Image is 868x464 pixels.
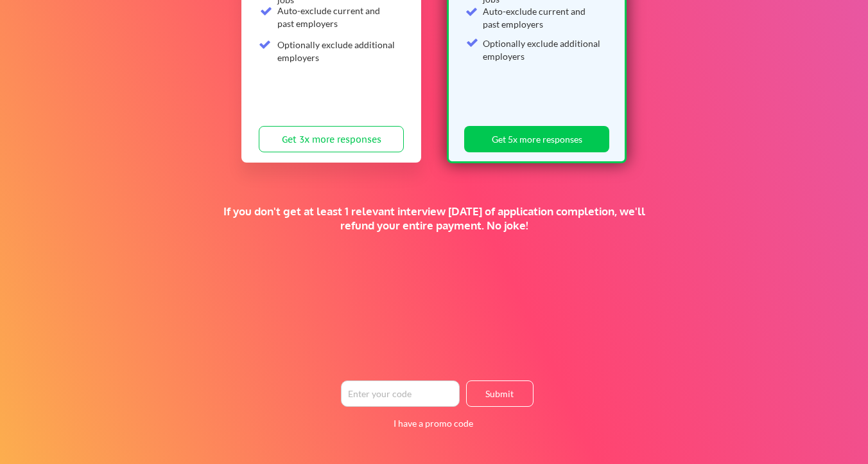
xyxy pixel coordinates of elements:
[277,4,396,30] div: Auto-exclude current and past employers
[483,5,602,30] div: Auto-exclude current and past employers
[341,380,460,407] input: Enter your code
[386,416,481,431] button: I have a promo code
[464,126,609,152] button: Get 5x more responses
[277,39,396,64] div: Optionally exclude additional employers
[223,204,645,233] div: If you don't get at least 1 relevant interview [DATE] of application completion, we'll refund you...
[483,37,602,62] div: Optionally exclude additional employers
[466,380,534,407] button: Submit
[259,126,404,152] button: Get 3x more responses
